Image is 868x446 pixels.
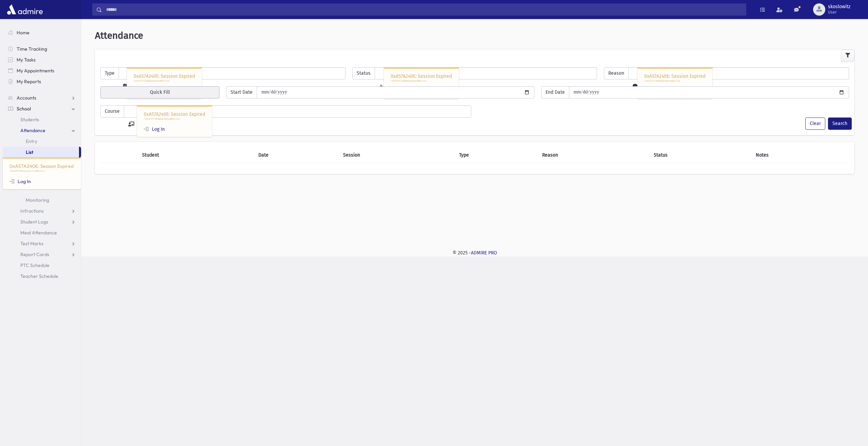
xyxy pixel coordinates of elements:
span: User [828,10,850,15]
p: /School/ATT/AttDisplayIndex?LoadBlank=true [134,80,195,83]
span: Status [352,67,375,79]
div: 0xA57A240E: Session Expired [137,106,212,137]
img: AdmirePro [5,3,44,16]
p: /School/ATT/AttDisplayIndex?LoadBlank=true [391,80,452,83]
span: List [26,149,33,155]
div: 0xA57A240E: Session Expired [127,68,202,99]
span: Attendance [95,30,143,41]
a: Accounts [3,92,81,103]
a: Infractions [3,206,81,216]
a: PTC Schedule [3,260,81,271]
div: © 2025 - [92,249,857,256]
span: End Date [541,86,569,99]
span: Reason [604,67,629,79]
th: Student [138,147,254,163]
a: My Reports [3,76,81,87]
div: 0xA57A240E: Session Expired [384,68,459,99]
span: Quick Fill [150,89,170,95]
a: Monitoring [3,195,81,206]
span: Entry [26,138,37,144]
a: School [3,103,81,114]
th: Date [254,147,339,163]
a: Entry [3,136,81,147]
span: School [17,106,31,112]
button: Clear [805,118,825,130]
a: List [3,147,79,158]
th: Notes [752,147,849,163]
th: Reason [538,147,650,163]
span: Time Tracking [17,46,47,52]
input: Search [102,3,746,16]
a: Attendance [3,125,81,136]
span: Type [100,67,119,79]
a: ADMIRE PRO [471,250,497,256]
div: 0xA57A240E: Session Expired [637,68,712,99]
p: /School/ATT/AttDisplayIndex?LoadBlank=true [644,80,706,83]
button: Search [828,118,852,130]
span: Test Marks [20,240,43,247]
span: Students [20,117,39,123]
p: /School/ATT/AttDisplayIndex?LoadBlank=true [144,118,205,121]
span: Course [100,105,124,118]
a: My Tasks [3,54,81,65]
span: Infractions [20,208,44,214]
span: Meal Attendance [20,230,57,236]
span: Home [17,30,29,36]
span: My Reports [17,78,41,85]
span: Report Cards [20,251,49,257]
span: My Tasks [17,57,36,63]
a: Report Cards [3,249,81,260]
span: Start Date [226,86,257,99]
span: skoslowitz [828,4,850,10]
a: Students [3,114,81,125]
th: Type [455,147,538,163]
a: Student Logs [3,216,81,227]
span: PTC Schedule [20,262,50,268]
a: Log In [144,126,165,132]
span: Monitoring [26,197,49,203]
a: Log In [9,178,31,184]
a: My Appointments [3,65,81,76]
th: Session [339,147,455,163]
th: Status [650,147,752,163]
a: Meal Attendance [3,227,81,238]
button: Quick Fill [100,86,219,99]
p: /School/ATT/AttDisplayIndex?LoadBlank=true [9,170,74,173]
span: Attendance [20,127,45,133]
a: Teacher Schedule [3,271,81,282]
div: 0xA57A240E: Session Expired [3,158,81,189]
span: My Appointments [17,68,54,74]
span: Teacher Schedule [20,273,58,279]
a: Home [3,27,81,38]
span: Accounts [17,95,36,101]
span: Student Logs [20,219,48,225]
a: Time Tracking [3,43,81,54]
a: Test Marks [3,238,81,249]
